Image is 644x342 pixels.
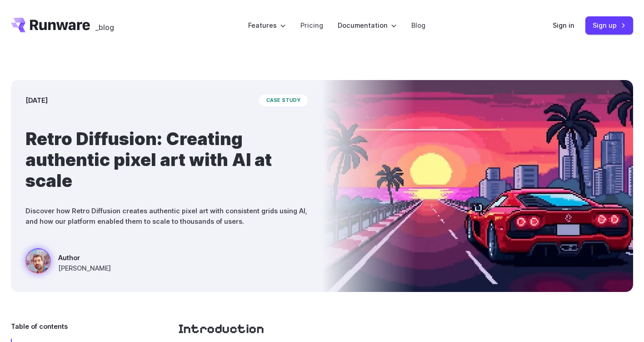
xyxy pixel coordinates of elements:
label: Documentation [338,20,397,30]
img: a red sports car on a futuristic highway with a sunset and city skyline in the background, styled... [322,80,634,292]
span: _blog [95,24,114,31]
a: a red sports car on a futuristic highway with a sunset and city skyline in the background, styled... [25,248,111,277]
h1: Retro Diffusion: Creating authentic pixel art with AI at scale [25,128,308,191]
a: Pricing [300,20,323,30]
p: Discover how Retro Diffusion creates authentic pixel art with consistent grids using AI, and how ... [25,206,308,226]
a: Sign up [585,16,633,34]
span: Author [58,252,111,263]
a: Sign in [553,20,574,30]
span: Table of contents [11,321,68,332]
a: Go to / [11,18,90,32]
a: _blog [95,18,114,32]
span: case study [259,95,308,106]
a: Introduction [178,321,264,337]
label: Features [248,20,286,30]
span: [PERSON_NAME] [58,263,111,273]
time: [DATE] [25,95,48,106]
a: Blog [411,20,425,30]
